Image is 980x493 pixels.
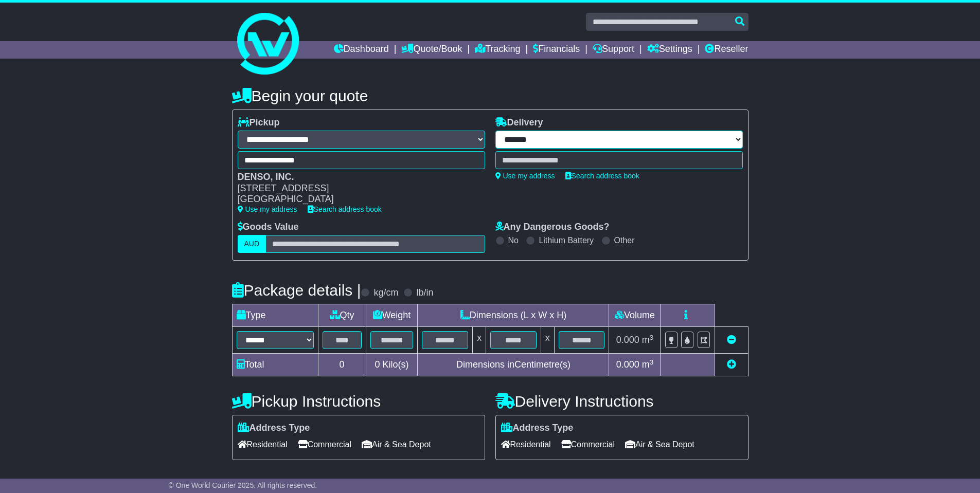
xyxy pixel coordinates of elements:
[541,327,554,354] td: x
[238,235,266,253] label: AUD
[475,41,520,59] a: Tracking
[593,41,634,59] a: Support
[727,359,736,370] a: Add new item
[318,304,366,327] td: Qty
[727,335,736,345] a: Remove this item
[650,334,654,341] sup: 3
[401,41,462,59] a: Quote/Book
[418,304,609,327] td: Dimensions (L x W x H)
[501,423,574,434] label: Address Type
[232,393,485,410] h4: Pickup Instructions
[238,423,310,434] label: Address Type
[366,354,418,376] td: Kilo(s)
[375,359,380,370] span: 0
[318,354,366,376] td: 0
[565,172,639,180] a: Search address book
[642,335,654,345] span: m
[238,117,280,129] label: Pickup
[533,41,580,59] a: Financials
[416,287,433,299] label: lb/in
[614,235,635,245] label: Other
[238,205,297,213] a: Use my address
[616,335,639,345] span: 0.000
[508,235,519,245] label: No
[232,354,318,376] td: Total
[539,235,594,245] label: Lithium Battery
[647,41,692,59] a: Settings
[232,282,361,299] h4: Package details |
[169,481,317,489] span: © One World Courier 2025. All rights reserved.
[495,117,543,129] label: Delivery
[495,222,610,233] label: Any Dangerous Goods?
[238,222,299,233] label: Goods Value
[362,436,431,452] span: Air & Sea Depot
[238,172,475,183] div: DENSO, INC.
[334,41,389,59] a: Dashboard
[561,436,615,452] span: Commercial
[705,41,748,59] a: Reseller
[238,183,475,194] div: [STREET_ADDRESS]
[616,359,639,370] span: 0.000
[642,359,654,370] span: m
[625,436,694,452] span: Air & Sea Depot
[650,358,654,366] sup: 3
[232,87,749,104] h4: Begin your quote
[609,304,661,327] td: Volume
[501,436,551,452] span: Residential
[298,436,351,452] span: Commercial
[373,287,398,299] label: kg/cm
[418,354,609,376] td: Dimensions in Centimetre(s)
[238,194,475,205] div: [GEOGRAPHIC_DATA]
[238,436,288,452] span: Residential
[473,327,486,354] td: x
[308,205,382,213] a: Search address book
[232,304,318,327] td: Type
[366,304,418,327] td: Weight
[495,172,555,180] a: Use my address
[495,393,749,410] h4: Delivery Instructions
